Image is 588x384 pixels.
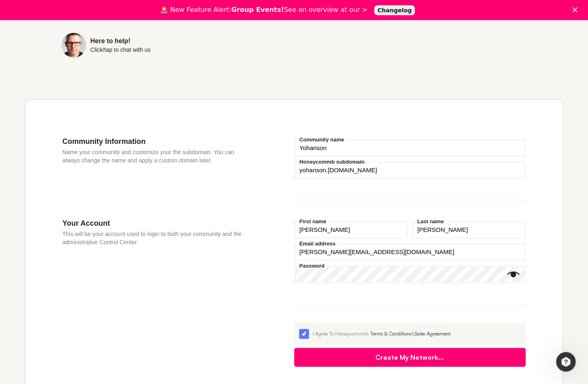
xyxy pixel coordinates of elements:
[160,6,368,14] div: 🚨 New Feature Alert: See an overview at our >
[62,137,245,146] h3: Community Information
[415,331,451,337] a: Sales Agreement
[297,219,329,224] label: First name
[507,268,519,281] button: Show password
[297,263,327,268] label: Password
[231,6,284,14] b: Group Events!
[130,277,143,283] span: Help
[412,221,526,239] input: Last name
[61,4,105,18] h1: Messages
[370,331,412,337] a: Terms & Conditions
[294,139,526,157] input: Community name
[374,5,415,15] a: Changelog
[110,257,164,289] button: Help
[556,352,576,372] iframe: Intercom live chat
[62,33,86,58] img: Sean
[297,137,346,142] label: Community name
[415,219,446,224] label: Last name
[144,3,159,18] div: Close
[297,241,338,246] label: Email address
[62,219,245,228] h3: Your Account
[55,257,109,289] button: Messages
[55,136,110,146] h2: No messages
[19,155,146,163] span: Messages from the team will be shown here
[66,277,98,283] span: Messages
[294,161,526,179] input: your-subdomain.honeycommb.com
[294,243,526,261] input: Email address
[297,159,367,164] label: Honeycommb subdomain
[62,33,276,58] a: Here to help!Click/tap to chat with us
[294,348,526,367] button: Create My Network...
[62,148,245,164] p: Name your community and customize your the subdomain. You can always change the name and apply a ...
[62,230,245,246] p: This will be your account used to login to both your community and the administrative Control Cen...
[19,277,36,283] span: Home
[90,38,151,44] div: Here to help!
[294,221,408,239] input: First name
[313,330,521,338] div: I Agree To Honeycommb's &
[572,7,581,12] div: Close
[90,47,151,53] div: Click/tap to chat with us
[38,231,126,248] button: Send us a message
